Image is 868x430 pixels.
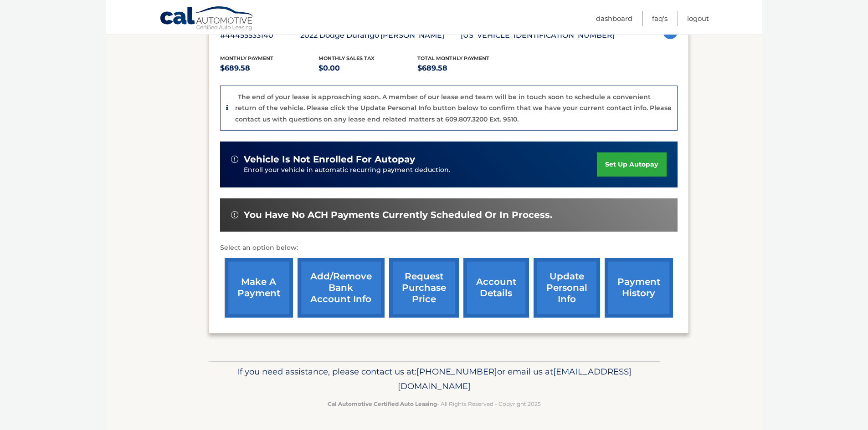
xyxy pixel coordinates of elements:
[597,152,666,177] a: set up autopay
[225,258,293,318] a: make a payment
[328,400,437,407] strong: Cal Automotive Certified Auto Leasing
[244,165,597,175] p: Enroll your vehicle in automatic recurring payment deduction.
[605,258,673,318] a: payment history
[298,258,385,318] a: Add/Remove bank account info
[159,6,255,32] a: Cal Automotive
[220,29,300,42] p: #44455533140
[417,55,489,61] span: Total Monthly Payment
[596,11,632,26] a: Dashboard
[244,154,415,165] span: vehicle is not enrolled for autopay
[534,258,600,318] a: update personal info
[463,258,529,318] a: account details
[417,62,516,75] p: $689.58
[235,93,672,123] p: The end of your lease is approaching soon. A member of our lease end team will be in touch soon t...
[220,62,319,75] p: $689.58
[244,209,552,221] span: You have no ACH payments currently scheduled or in process.
[231,211,238,218] img: alert-white.svg
[652,11,668,26] a: FAQ's
[416,366,497,377] span: [PHONE_NUMBER]
[231,156,238,163] img: alert-white.svg
[318,62,417,75] p: $0.00
[300,29,380,42] p: 2022 Dodge Durango
[220,55,273,61] span: Monthly Payment
[687,11,709,26] a: Logout
[215,399,654,409] p: - All Rights Reserved - Copyright 2025
[318,55,375,61] span: Monthly sales Tax
[215,364,654,394] p: If you need assistance, please contact us at: or email us at
[220,243,678,253] p: Select an option below:
[389,258,459,318] a: request purchase price
[380,29,461,42] p: [PERSON_NAME]
[461,29,615,42] p: [US_VEHICLE_IDENTIFICATION_NUMBER]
